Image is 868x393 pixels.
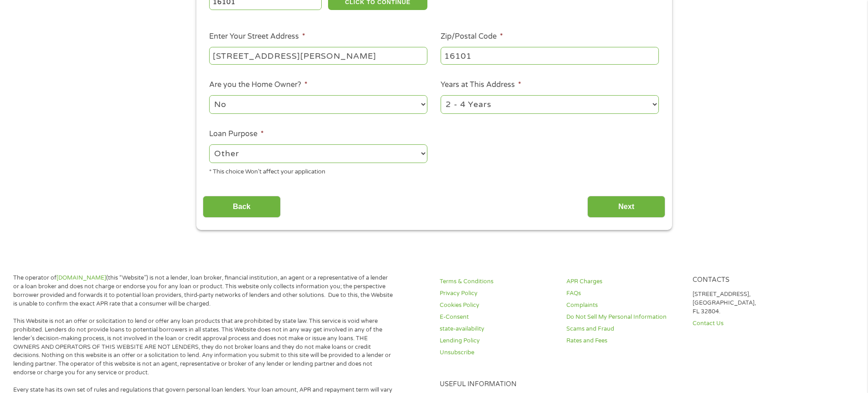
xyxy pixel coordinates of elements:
[587,196,665,218] input: Next
[203,196,281,218] input: Back
[566,337,682,345] a: Rates and Fees
[13,317,393,377] p: This Website is not an offer or solicitation to lend or offer any loan products that are prohibit...
[209,32,305,41] label: Enter Your Street Address
[440,277,555,286] a: Terms & Conditions
[693,319,808,328] a: Contact Us
[440,301,555,310] a: Cookies Policy
[441,80,521,90] label: Years at This Address
[13,274,393,308] p: The operator of (this “Website”) is not a lender, loan broker, financial institution, an agent or...
[209,164,427,177] div: * This choice Won’t affect your application
[566,313,682,322] a: Do Not Sell My Personal Information
[693,290,808,316] p: [STREET_ADDRESS], [GEOGRAPHIC_DATA], FL 32804.
[440,337,555,345] a: Lending Policy
[209,129,264,139] label: Loan Purpose
[440,380,808,389] h4: Useful Information
[441,32,503,41] label: Zip/Postal Code
[566,301,682,310] a: Complaints
[440,313,555,322] a: E-Consent
[566,277,682,286] a: APR Charges
[440,289,555,298] a: Privacy Policy
[209,80,308,90] label: Are you the Home Owner?
[693,276,808,285] h4: Contacts
[566,325,682,333] a: Scams and Fraud
[440,325,555,333] a: state-availability
[440,348,555,357] a: Unsubscribe
[209,47,427,64] input: 1 Main Street
[566,289,682,298] a: FAQs
[56,274,106,281] a: [DOMAIN_NAME]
